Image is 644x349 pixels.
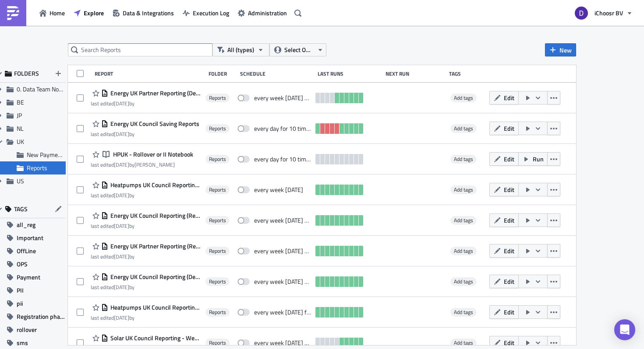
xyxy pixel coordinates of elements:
[17,297,23,310] span: pii
[50,8,65,17] span: Home
[450,94,477,102] span: Add tags
[504,307,514,317] span: Edit
[518,152,548,166] button: Run
[27,150,107,159] span: New Payment Process Reports
[489,244,519,258] button: Edit
[504,93,514,102] span: Edit
[114,314,129,322] time: 2025-04-10T07:22:17Z
[254,278,311,286] div: every week on Monday until August 5, 2025
[17,258,28,271] span: OPS
[111,150,193,158] span: HPUK - Rollover or II Notebook
[504,185,514,194] span: Edit
[454,155,473,163] span: Add tags
[91,253,201,260] div: last edited by
[248,8,287,17] span: Administration
[178,6,234,20] button: Execution Log
[454,185,473,194] span: Add tags
[449,70,485,77] div: Tags
[254,186,303,194] div: every week on Monday
[504,246,514,255] span: Edit
[91,223,201,229] div: last edited by
[489,213,519,227] button: Edit
[454,216,473,224] span: Add tags
[269,43,326,56] button: Select Owner
[450,339,477,347] span: Add tags
[114,99,129,108] time: 2025-04-16T15:40:55Z
[17,284,24,297] span: PII
[91,314,201,321] div: last edited by
[254,247,311,255] div: every week on Monday until July 28, 2025
[234,6,291,20] button: Administration
[450,124,477,133] span: Add tags
[17,323,37,336] span: rollover
[504,277,514,286] span: Edit
[450,216,477,225] span: Add tags
[108,181,201,189] span: Heatpumps UK Council Reporting (Delivery)
[209,125,226,132] span: Reports
[35,6,69,20] button: Home
[91,100,201,107] div: last edited by
[594,8,623,17] span: iChoosr BV
[14,70,39,77] span: FOLDERS
[386,70,445,77] div: Next Run
[533,154,544,164] span: Run
[114,252,129,261] time: 2025-05-23T12:06:40Z
[489,183,519,196] button: Edit
[114,161,129,169] time: 2025-06-26T11:56:32Z
[108,304,201,311] span: Heatpumps UK Council Reporting (Decision)
[450,247,477,255] span: Add tags
[91,192,201,199] div: last edited by
[489,152,519,166] button: Edit
[504,154,514,164] span: Edit
[254,339,311,347] div: every week on Monday until November 26, 2024
[450,308,477,317] span: Add tags
[254,94,311,102] div: every week on Monday until April 29, 2025
[91,284,201,290] div: last edited by
[27,163,47,172] span: Reports
[95,70,204,77] div: Report
[17,231,43,244] span: Important
[614,319,635,340] div: Open Intercom Messenger
[17,98,24,107] span: BE
[17,244,36,258] span: OffLine
[17,137,24,146] span: UK
[69,6,108,20] button: Explore
[14,205,28,213] span: TAGS
[84,8,104,17] span: Explore
[123,8,174,17] span: Data & Integrations
[91,131,199,137] div: last edited by
[504,124,514,133] span: Edit
[6,6,20,20] img: PushMetrics
[209,94,226,101] span: Reports
[209,156,226,163] span: Reports
[454,94,473,102] span: Add tags
[209,309,226,316] span: Reports
[209,70,236,77] div: Folder
[193,8,229,17] span: Execution Log
[91,161,193,168] div: last edited by [PERSON_NAME]
[108,6,178,20] button: Data & Integrations
[17,310,66,323] span: Registration phase
[17,84,107,94] span: 0. Data Team Notebooks & Reports
[108,273,201,281] span: Energy UK Council Reporting (Decision)
[227,45,254,55] span: All (types)
[209,217,226,224] span: Reports
[17,176,24,185] span: US
[17,271,40,284] span: Payment
[574,6,589,21] img: Avatar
[454,308,473,316] span: Add tags
[209,186,226,193] span: Reports
[254,155,311,163] div: every day for 10 times
[545,43,576,56] button: New
[108,89,201,97] span: Energy UK Partner Reporting (Decision)
[454,124,473,133] span: Add tags
[284,45,314,55] span: Select Owner
[114,283,129,291] time: 2025-07-22T08:23:19Z
[254,308,311,316] div: every week on Monday for 6 times
[454,277,473,286] span: Add tags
